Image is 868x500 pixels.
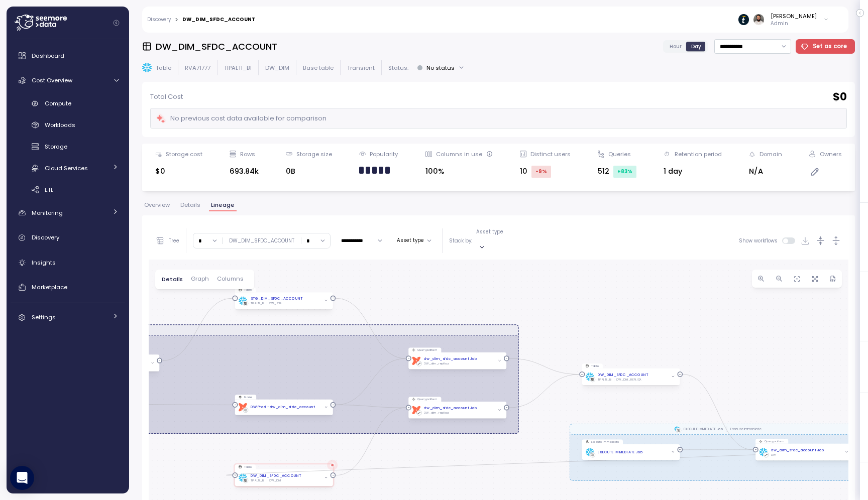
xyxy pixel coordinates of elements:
p: Execute immediate [730,427,761,431]
div: TIPALTI_BI [598,378,612,382]
div: Storage cost [166,150,202,158]
img: 6714de1ca73de131760c52a6.PNG [738,14,749,25]
div: +83 % [613,166,636,178]
div: $0 [155,166,202,177]
a: dw_dim_sfdc_account Job [424,406,477,411]
div: 100% [425,166,493,177]
a: Discovery [147,17,171,22]
a: Cloud Services [11,160,125,176]
p: Status: [388,64,408,72]
div: 693.84k [230,166,259,177]
a: Dashboard [11,46,125,66]
p: Execute immediate [591,440,619,444]
p: Table [244,465,252,469]
div: DW [771,453,776,457]
div: Owners [820,150,842,158]
div: TIPALTI_BI [251,479,265,483]
span: Details [180,202,200,208]
a: DW_DIM_SFDC_ACCOUNT [251,473,301,478]
a: STG_DIM_SFDC_ACCOUNT [251,296,303,302]
div: DW_STG [269,302,282,306]
p: DW_DIM [265,64,289,72]
h3: DW_DIM_SFDC_ACCOUNT [156,40,277,53]
div: -9 % [531,166,551,178]
div: DW_DIM_REPLICA [616,378,641,382]
p: Table [156,64,171,72]
p: Query pattern [417,398,438,402]
div: Rows [240,150,255,158]
div: Queries [608,150,631,158]
div: [PERSON_NAME] [771,12,817,20]
button: No status [413,60,469,75]
span: Cloud Services [45,164,88,172]
p: Stack by: [449,237,472,244]
span: Insights [32,259,56,267]
a: Compute [11,95,125,112]
span: Hour [670,43,682,50]
p: RVA71777 [185,64,210,72]
a: Insights [11,253,125,273]
div: TIPALTI_BI [251,302,265,306]
span: Workloads [45,121,75,129]
div: 1 day [664,166,721,177]
p: Tree [169,237,179,244]
div: Storage size [296,150,332,158]
h2: $ 0 [833,90,847,104]
div: N/A [749,166,782,177]
a: DW_DIM_SFDC_ACCOUNT [598,372,648,378]
span: Graph [191,276,209,282]
p: Query pattern [417,348,438,352]
div: DW_dim_replica [424,411,449,415]
a: dw_dim_sfdc_account Job [771,447,824,453]
span: Monitoring [32,209,63,217]
button: Set as core [796,39,855,54]
div: EXECUTE IMMEDIATE Job [684,427,723,431]
span: Show workflows [739,237,783,244]
div: > [175,17,178,23]
a: Storage [11,139,125,155]
div: No previous cost data available for comparison [156,113,327,124]
img: ACg8ocLskjvUhBDgxtSFCRx4ztb74ewwa1VrVEuDBD_Ho1mrTsQB-QE=s96-c [753,14,764,25]
a: dw_dim_sfdc_account Job [424,356,477,362]
a: DW Prod - dw_dim_sfdc_account [251,405,315,410]
p: Base table [303,64,334,72]
div: 0B [286,166,332,177]
div: Popularity [370,150,398,158]
div: DW_DIM_SFDC_ACCOUNT [229,237,294,244]
p: TIPALTI_BI [224,64,252,72]
span: ETL [45,186,53,194]
span: Settings [32,313,56,321]
div: Open Intercom Messenger [10,466,34,490]
span: Overview [144,202,170,208]
span: Details [162,277,183,282]
span: Cost Overview [32,76,72,84]
a: Monitoring [11,203,125,223]
p: Asset type [476,228,503,235]
span: Marketplace [32,283,67,291]
a: Settings [11,308,125,328]
span: Set as core [813,40,847,53]
div: DW_DIM_SFDC_ACCOUNT [182,17,255,22]
span: Lineage [211,202,235,208]
span: Columns [217,276,244,282]
a: Workloads [11,117,125,134]
div: 512 [598,166,636,178]
a: Discovery [11,228,125,248]
div: No status [426,64,455,72]
div: Retention period [675,150,722,158]
p: Model [244,395,253,399]
div: Distinct users [530,150,571,158]
div: DW_dim_replica [424,362,449,366]
button: Asset type [393,234,436,246]
p: Table [244,288,252,292]
span: Discovery [32,233,59,241]
a: ETL [11,181,125,198]
a: EXECUTE IMMEDIATE Job [598,449,643,455]
span: Compute [45,99,71,107]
